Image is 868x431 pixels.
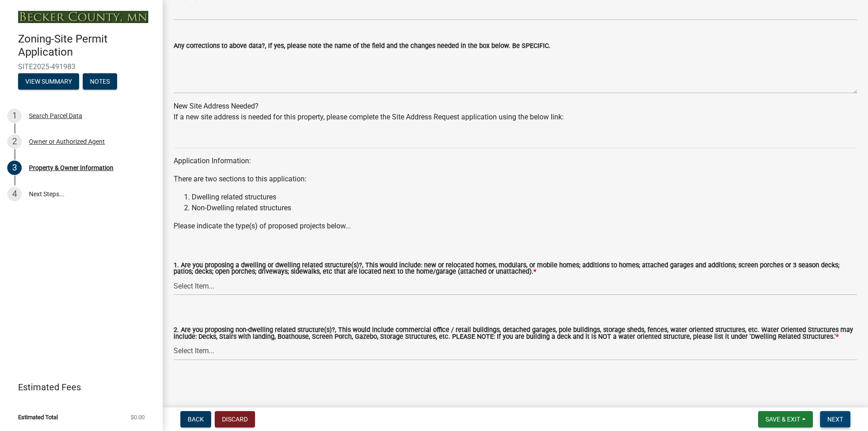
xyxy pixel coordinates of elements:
[758,411,813,427] button: Save & Exit
[7,134,22,149] div: 2
[174,43,551,49] label: Any corrections to above data?, If yes, please note the name of the field and the changes needed ...
[180,411,211,427] button: Back
[7,187,22,201] div: 4
[18,78,79,85] wm-modal-confirm: Summary
[131,414,145,420] span: $0.00
[83,73,117,90] button: Notes
[29,165,113,171] div: Property & Owner Information
[29,113,82,119] div: Search Parcel Data
[174,327,857,340] label: 2. Are you proposing non-dwelling related structure(s)?, This would include commercial office / r...
[7,161,22,175] div: 3
[29,138,105,145] div: Owner or Authorized Agent
[215,411,255,427] button: Discard
[820,411,850,427] button: Next
[174,262,857,275] label: 1. Are you proposing a dwelling or dwelling related structure(s)?, This would include: new or rel...
[192,192,857,203] li: Dwelling related structures
[174,221,857,232] p: Please indicate the type(s) of proposed projects below...
[174,101,857,123] div: New Site Address Needed?
[18,62,145,71] span: SITE2025-491983
[827,416,843,423] span: Next
[83,78,117,85] wm-modal-confirm: Notes
[18,73,79,90] button: View Summary
[18,11,148,23] img: Becker County, Minnesota
[7,378,148,396] a: Estimated Fees
[192,203,857,213] li: Non-Dwelling related structures
[7,109,22,123] div: 1
[765,416,800,423] span: Save & Exit
[174,174,857,185] p: There are two sections to this application:
[174,156,857,166] p: Application Information:
[188,416,204,423] span: Back
[174,112,857,123] div: If a new site address is needed for this property, please complete the Site Address Request appli...
[18,33,156,59] h4: Zoning-Site Permit Application
[18,414,58,420] span: Estimated Total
